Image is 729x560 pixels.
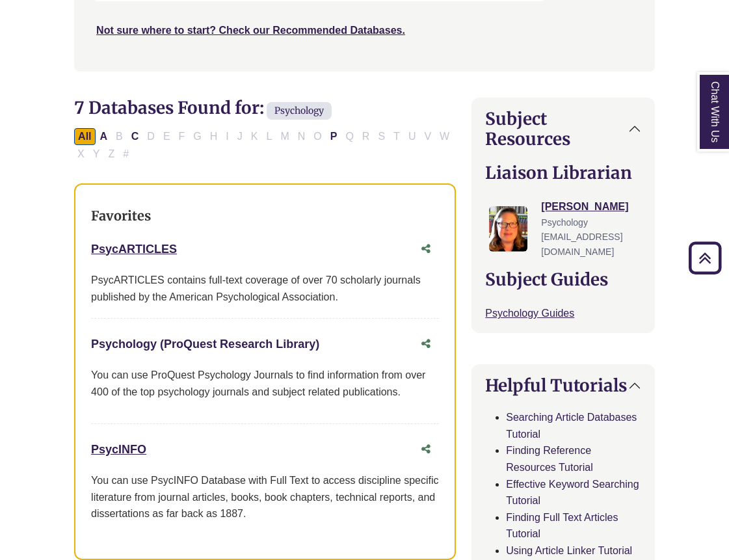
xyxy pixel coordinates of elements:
[541,217,588,228] span: Psychology
[91,472,439,522] div: You can use PsycINFO Database with Full Text to access discipline specific literature from journa...
[267,102,332,120] span: Psychology
[74,97,264,118] span: 7 Databases Found for:
[91,243,177,256] a: PsycARTICLES
[485,163,641,183] h2: Liaison Librarian
[91,443,146,456] a: PsycINFO
[91,338,319,351] a: Psychology (ProQuest Research Library)
[684,249,726,267] a: Back to Top
[485,308,574,319] a: Psychology Guides
[485,269,641,289] h2: Subject Guides
[96,25,405,36] a: Not sure where to start? Check our Recommended Databases.
[74,128,95,145] button: All
[506,445,592,473] a: Finding Reference Resources Tutorial
[91,272,439,305] div: PsycARTICLES contains full-text coverage of over 70 scholarly journals published by the American ...
[74,130,455,159] div: Alpha-list to filter by first letter of database name
[489,206,528,252] img: Jessica Moore
[506,479,639,507] a: Effective Keyword Searching Tutorial
[413,437,439,462] button: Share this database
[91,367,439,400] p: You can use ProQuest Psychology Journals to find information from over 400 of the top psychology ...
[506,545,632,556] a: Using Article Linker Tutorial
[472,98,654,159] button: Subject Resources
[91,208,439,224] h3: Favorites
[413,332,439,356] button: Share this database
[413,237,439,261] button: Share this database
[96,128,112,145] button: Filter Results A
[541,201,628,212] a: [PERSON_NAME]
[506,412,637,440] a: Searching Article Databases Tutorial
[127,128,143,145] button: Filter Results C
[326,128,341,145] button: Filter Results P
[506,512,618,540] a: Finding Full Text Articles Tutorial
[541,232,622,256] span: [EMAIL_ADDRESS][DOMAIN_NAME]
[472,365,654,406] button: Helpful Tutorials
